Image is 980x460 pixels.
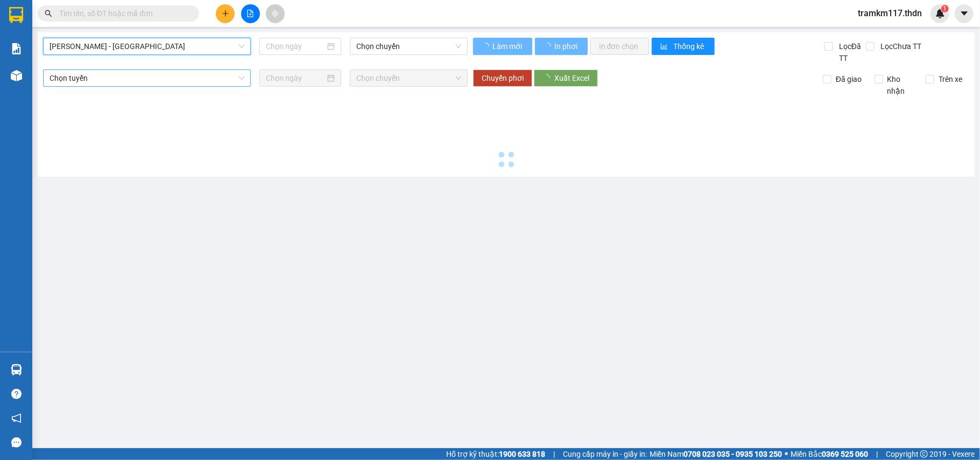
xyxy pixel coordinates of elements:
[683,450,782,458] strong: 0708 023 035 - 0935 103 250
[473,38,532,55] button: Làm mới
[492,40,524,52] span: Làm mới
[11,389,22,399] span: question-circle
[955,4,974,23] button: caret-down
[50,70,244,86] span: Chọn tuyến
[446,448,545,460] span: Hỗ trợ kỹ thuật:
[50,38,244,54] span: Hồ Chí Minh - Đồng Nai
[831,73,866,85] span: Đã giao
[9,7,23,23] img: logo-vxr
[849,6,930,20] span: tramkm117.thdn
[943,5,947,12] span: 1
[534,69,598,87] button: Xuất Excel
[652,38,715,55] button: bar-chartThống kê
[935,9,945,18] img: icon-new-feature
[499,450,545,458] strong: 1900 633 818
[45,10,52,17] span: search
[11,364,22,375] img: warehouse-icon
[791,448,868,460] span: Miền Bắc
[660,43,669,51] span: bar-chart
[590,38,649,55] button: In đơn chọn
[876,40,923,52] span: Lọc Chưa TT
[356,38,461,54] span: Chọn chuyến
[241,4,260,23] button: file-add
[11,413,22,423] span: notification
[11,437,22,448] span: message
[785,452,788,456] span: ⚪️
[11,70,22,81] img: warehouse-icon
[876,448,878,460] span: |
[482,43,491,50] span: loading
[650,448,782,460] span: Miền Nam
[59,8,186,19] input: Tìm tên, số ĐT hoặc mã đơn
[271,10,279,17] span: aim
[554,40,579,52] span: In phơi
[11,43,22,54] img: solution-icon
[356,70,461,86] span: Chọn chuyến
[216,4,235,23] button: plus
[473,69,532,87] button: Chuyển phơi
[920,450,928,458] span: copyright
[941,5,949,12] sup: 1
[222,10,229,17] span: plus
[266,4,285,23] button: aim
[934,73,967,85] span: Trên xe
[246,10,254,17] span: file-add
[960,9,969,18] span: caret-down
[563,448,647,460] span: Cung cấp máy in - giấy in:
[266,72,325,84] input: Chọn ngày
[674,40,706,52] span: Thống kê
[835,40,866,64] span: Lọc Đã TT
[535,38,588,55] button: In phơi
[883,73,918,97] span: Kho nhận
[822,450,868,458] strong: 0369 525 060
[266,40,325,52] input: Chọn ngày
[553,448,555,460] span: |
[544,43,553,50] span: loading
